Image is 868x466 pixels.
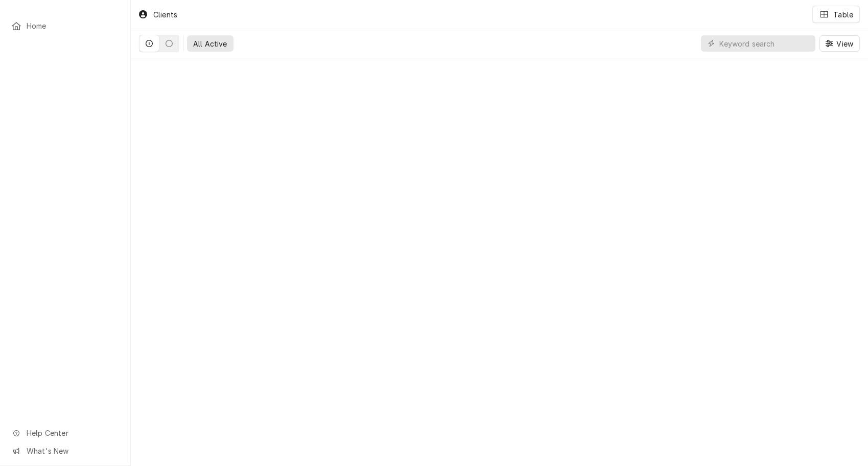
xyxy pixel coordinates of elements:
[6,17,124,34] a: Home
[6,425,124,441] a: Go to Help Center
[27,428,118,438] span: Help Center
[6,442,124,459] a: Go to What's New
[819,35,860,52] button: View
[719,35,810,52] input: Keyword search
[833,9,853,20] div: Table
[27,446,118,456] span: What's New
[193,38,227,49] div: All Active
[834,38,855,49] span: View
[27,20,119,31] span: Home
